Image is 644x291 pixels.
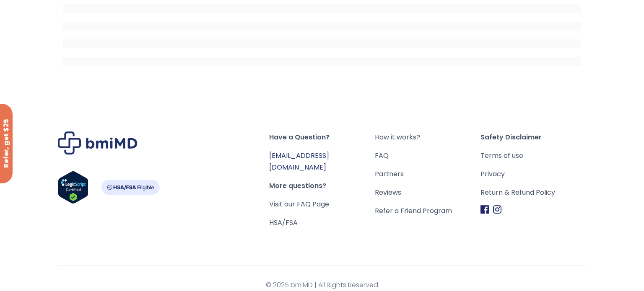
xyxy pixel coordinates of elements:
a: Terms of use [480,150,586,162]
a: HSA/FSA [269,218,298,227]
a: Return & Refund Policy [480,187,586,198]
a: Privacy [480,168,586,180]
a: Visit our FAQ Page [269,199,329,209]
a: Reviews [375,187,480,198]
span: Safety Disclaimer [480,131,586,143]
img: Facebook [480,205,489,214]
img: Brand Logo [58,131,138,155]
img: Verify Approval for www.bmimd.com [58,171,88,204]
iframe: Sign Up via Text for Offers [7,259,97,284]
span: © 2025 bmiMD | All Rights Reserved [58,279,586,291]
a: How it works? [375,131,480,143]
a: FAQ [375,150,480,162]
a: Verify LegitScript Approval for www.bmimd.com [58,171,88,208]
a: [EMAIL_ADDRESS][DOMAIN_NAME] [269,151,329,172]
span: Have a Question? [269,131,375,143]
a: Refer a Friend Program [375,205,480,217]
a: Partners [375,168,480,180]
img: HSA-FSA [101,180,160,195]
span: More questions? [269,180,375,192]
img: Instagram [493,205,501,214]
